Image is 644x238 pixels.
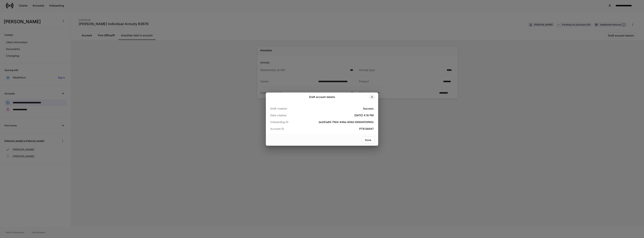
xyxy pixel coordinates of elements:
h5: de261a85-7504-449e-809d-89984f28f492 [305,120,374,124]
h5: PT8136947 [305,127,374,131]
div: Done [365,139,371,141]
h5: [DATE] 4:18 PM [305,113,374,117]
p: Date created [270,113,305,117]
button: Done [362,137,374,143]
p: Draft creation [270,107,305,110]
h2: Draft account details [309,95,335,99]
p: Account ID [270,127,305,131]
h5: Success [305,107,374,110]
p: Onboarding ID [270,120,305,124]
